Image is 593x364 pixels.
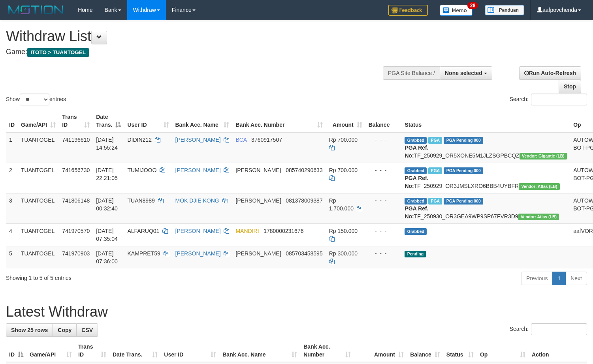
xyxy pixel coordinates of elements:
div: Showing 1 to 5 of 5 entries [6,271,241,282]
a: [PERSON_NAME] [175,167,221,173]
td: 4 [6,223,18,246]
input: Search: [531,94,587,105]
div: - - - [369,197,399,205]
th: ID: activate to sort column descending [6,340,26,362]
button: None selected [440,66,492,80]
div: PGA Site Balance / [383,66,440,80]
span: [DATE] 14:55:24 [96,137,118,151]
th: Bank Acc. Number: activate to sort column ascending [232,110,326,132]
span: DIDIN212 [127,137,151,143]
a: [PERSON_NAME] [175,228,221,234]
span: Marked by aafchonlypin [428,198,442,205]
td: 1 [6,132,18,163]
th: Trans ID: activate to sort column ascending [59,110,93,132]
th: Amount: activate to sort column ascending [326,110,365,132]
th: Bank Acc. Name: activate to sort column ascending [219,340,300,362]
a: CSV [76,323,98,337]
th: Action [529,340,587,362]
span: 741970570 [62,228,90,234]
span: Grabbed [405,137,427,144]
span: ITOTO > TUANTOGEL [27,48,89,57]
td: 2 [6,163,18,193]
span: PGA Pending [444,198,483,205]
th: Balance: activate to sort column ascending [407,340,443,362]
span: BCA [235,137,247,143]
input: Search: [531,323,587,335]
label: Search: [510,323,587,335]
th: User ID: activate to sort column ascending [124,110,172,132]
span: Rp 1.700.000 [329,197,354,212]
span: Copy 085740290633 to clipboard [286,167,322,173]
span: 741196610 [62,137,90,143]
span: Rp 300.000 [329,250,358,257]
a: Stop [559,80,581,93]
span: Copy 1780000231676 to clipboard [264,228,303,234]
span: Copy 085703458595 to clipboard [286,250,322,257]
a: [PERSON_NAME] [175,137,221,143]
span: Vendor URL: https://dashboard.q2checkout.com/secure [520,153,567,159]
h1: Latest Withdraw [6,304,587,320]
img: Feedback.jpg [388,5,428,16]
span: [DATE] 00:32:40 [96,197,118,212]
span: [DATE] 07:35:04 [96,228,118,242]
div: - - - [369,166,399,174]
th: Balance [365,110,402,132]
th: Status [401,110,570,132]
td: 5 [6,246,18,268]
b: PGA Ref. No: [405,144,428,159]
div: - - - [369,250,399,257]
td: TUANTOGEL [18,193,59,223]
span: Show 25 rows [11,327,48,333]
span: Grabbed [405,198,427,205]
a: [PERSON_NAME] [175,250,221,257]
td: 3 [6,193,18,223]
span: [PERSON_NAME] [235,197,281,204]
td: TF_250929_OR3JMSLXRO6BBB4UYBFR [401,163,570,193]
span: Grabbed [405,167,427,174]
a: Next [565,272,587,285]
span: [PERSON_NAME] [235,250,281,257]
td: TF_250929_OR5XONE5M1JLZSGPBCQZ [401,132,570,163]
th: Game/API: activate to sort column ascending [18,110,59,132]
span: [DATE] 22:21:05 [96,167,118,181]
b: PGA Ref. No: [405,175,428,189]
span: 741970903 [62,250,90,257]
span: Vendor URL: https://dashboard.q2checkout.com/secure [518,214,559,220]
b: PGA Ref. No: [405,205,428,220]
a: MOK DJIE KONG [175,197,219,204]
span: Rp 150.000 [329,228,358,234]
span: ALFARUQ01 [127,228,159,234]
span: Pending [405,251,426,257]
td: TUANTOGEL [18,132,59,163]
th: User ID: activate to sort column ascending [161,340,219,362]
a: Run Auto-Refresh [519,66,581,80]
span: 28 [467,2,478,9]
span: [PERSON_NAME] [235,167,281,173]
span: Copy [58,327,72,333]
img: MOTION_logo.png [6,4,66,16]
span: [DATE] 07:36:00 [96,250,118,265]
th: Status: activate to sort column ascending [443,340,477,362]
span: Marked by aafyoumonoriya [428,137,442,144]
span: TUAN8989 [127,197,154,204]
h1: Withdraw List [6,28,388,44]
th: ID [6,110,18,132]
label: Search: [510,94,587,105]
span: 741806148 [62,197,90,204]
td: TUANTOGEL [18,163,59,193]
span: Marked by aafchonlypin [428,167,442,174]
th: Trans ID: activate to sort column ascending [75,340,109,362]
div: - - - [369,227,399,235]
span: None selected [445,70,482,76]
td: TUANTOGEL [18,246,59,268]
span: Vendor URL: https://dashboard.q2checkout.com/secure [519,183,560,190]
a: Previous [521,272,553,285]
span: 741656730 [62,167,90,173]
span: PGA Pending [444,137,483,144]
span: Copy 3760917507 to clipboard [251,137,282,143]
select: Showentries [20,94,49,105]
span: Rp 700.000 [329,167,358,173]
th: Date Trans.: activate to sort column ascending [109,340,161,362]
a: 1 [552,272,566,285]
th: Op: activate to sort column ascending [477,340,529,362]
